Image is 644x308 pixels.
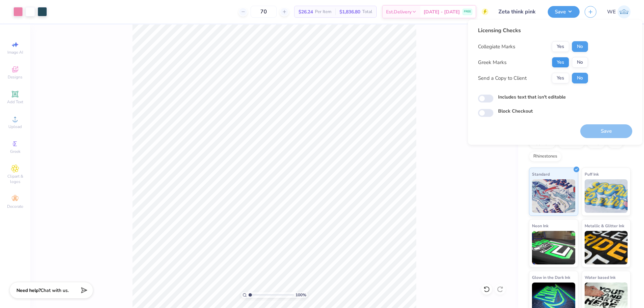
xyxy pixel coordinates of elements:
[299,8,313,15] span: $26.24
[7,99,23,105] span: Add Text
[41,287,69,294] span: Chat with us.
[478,43,515,51] div: Collegiate Marks
[532,231,575,264] img: Neon Ink
[532,171,550,178] span: Standard
[478,26,588,35] div: Licensing Checks
[296,292,306,298] span: 100 %
[478,74,527,82] div: Send a Copy to Client
[16,287,41,294] strong: Need help?
[548,6,580,18] button: Save
[7,50,23,55] span: Image AI
[464,9,471,14] span: FREE
[552,41,569,52] button: Yes
[618,5,631,18] img: Werrine Empeynado
[493,5,543,18] input: Untitled Design
[251,6,277,18] input: – –
[532,222,548,229] span: Neon Ink
[498,94,566,101] label: Includes text that isn't editable
[532,274,570,281] span: Glow in the Dark Ink
[498,108,533,115] label: Block Checkout
[585,274,615,281] span: Water based Ink
[529,151,561,162] div: Rhinestones
[3,174,27,184] span: Clipart & logos
[572,73,588,83] button: No
[386,8,412,15] span: Est. Delivery
[552,57,569,68] button: Yes
[572,41,588,52] button: No
[8,124,22,129] span: Upload
[339,8,360,15] span: $1,836.80
[585,171,599,178] span: Puff Ink
[478,59,506,66] div: Greek Marks
[7,204,23,209] span: Decorate
[585,179,628,213] img: Puff Ink
[572,57,588,68] button: No
[8,74,22,80] span: Designs
[607,5,631,18] a: WE
[10,149,20,154] span: Greek
[315,8,331,15] span: Per Item
[362,8,372,15] span: Total
[552,73,569,83] button: Yes
[585,222,624,229] span: Metallic & Glitter Ink
[424,8,460,15] span: [DATE] - [DATE]
[607,8,616,16] span: WE
[532,179,575,213] img: Standard
[585,231,628,264] img: Metallic & Glitter Ink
